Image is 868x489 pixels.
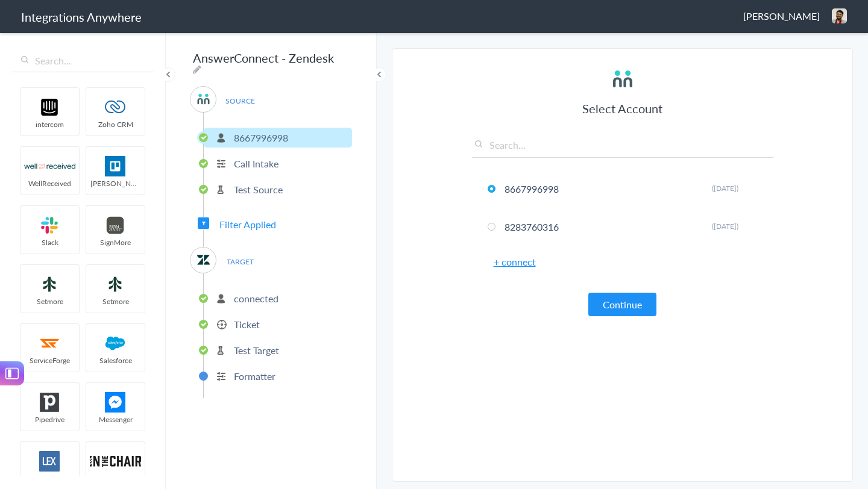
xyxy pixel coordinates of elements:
[20,119,79,129] span: intercom
[234,182,283,196] p: Test Source
[234,131,288,145] p: 8667996998
[21,8,142,25] h1: Integrations Anywhere
[234,317,260,331] p: Ticket
[832,8,847,23] img: 6133a33c-c043-4896-a3fb-b98b86b42842.jpeg
[90,392,141,413] img: FBM.png
[86,237,145,248] span: SignMore
[611,67,635,91] img: answerconnect-logo.svg
[12,49,154,72] input: Search...
[24,333,75,354] img: serviceforge-icon.png
[20,355,79,366] span: ServiceForge
[712,221,738,231] span: ([DATE])
[196,252,211,267] img: zendesk-logo.svg
[86,119,145,129] span: Zoho CRM
[20,473,79,484] span: LEX Reception
[20,296,79,307] span: Setmore
[90,274,141,294] img: setmoreNew.jpg
[24,97,75,117] img: intercom-logo.svg
[712,183,738,193] span: ([DATE])
[588,293,656,316] button: Continue
[20,178,79,188] span: WellReceived
[86,178,145,188] span: [PERSON_NAME]
[86,473,145,484] span: In the Chair
[20,237,79,248] span: Slack
[234,291,278,305] p: connected
[234,157,278,170] p: Call Intake
[86,414,145,425] span: Messenger
[196,92,211,107] img: answerconnect-logo.svg
[90,156,141,176] img: trello.png
[217,93,263,109] span: SOURCE
[743,9,820,23] span: [PERSON_NAME]
[219,217,276,231] span: Filter Applied
[20,414,79,425] span: Pipedrive
[24,156,75,176] img: wr-logo.svg
[234,369,275,383] p: Formatter
[90,451,141,472] img: inch-logo.svg
[24,215,75,235] img: slack-logo.svg
[472,100,773,117] h3: Select Account
[24,392,75,413] img: pipedrive.png
[90,333,141,354] img: salesforce-logo.svg
[90,215,141,235] img: signmore-logo.png
[494,255,536,269] a: + connect
[217,254,263,270] span: TARGET
[234,343,279,357] p: Test Target
[86,296,145,307] span: Setmore
[24,451,75,472] img: lex-app-logo.svg
[86,355,145,366] span: Salesforce
[24,274,75,294] img: setmoreNew.jpg
[90,97,141,117] img: zoho-logo.svg
[472,138,773,158] input: Search...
